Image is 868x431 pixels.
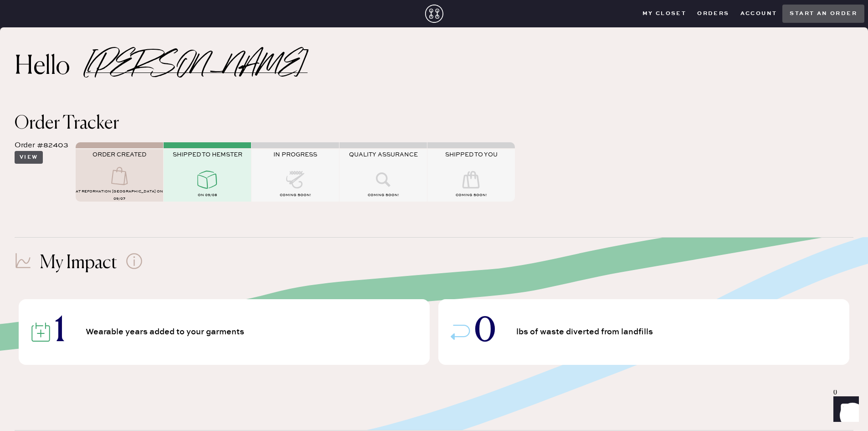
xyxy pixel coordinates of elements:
[76,189,163,201] span: AT Reformation [GEOGRAPHIC_DATA] on 09/07
[735,7,783,21] button: Account
[516,328,657,336] span: lbs of waste diverted from landfills
[173,151,242,158] span: SHIPPED TO HEMSTER
[15,114,119,133] span: Order Tracker
[456,193,487,197] span: COMING SOON!
[637,7,692,21] button: My Closet
[198,193,217,197] span: on 09/08
[86,61,308,73] h2: [PERSON_NAME]
[15,56,86,78] h2: Hello
[368,193,399,197] span: COMING SOON!
[474,316,496,348] span: 0
[15,140,68,151] div: Order #82403
[349,151,418,158] span: QUALITY ASSURANCE
[55,316,65,348] span: 1
[40,252,117,274] h1: My Impact
[692,7,734,21] button: Orders
[445,151,498,158] span: SHIPPED TO YOU
[273,151,317,158] span: IN PROGRESS
[86,328,248,336] span: Wearable years added to your garments
[782,5,864,23] button: Start an order
[15,151,43,164] button: View
[825,390,864,429] iframe: Front Chat
[92,151,146,158] span: ORDER CREATED
[280,193,311,197] span: COMING SOON!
